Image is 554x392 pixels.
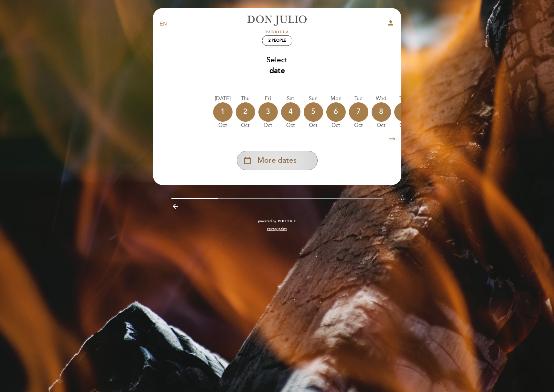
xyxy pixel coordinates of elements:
div: Oct [349,122,368,129]
a: powered by [258,219,296,223]
span: 2 people [268,38,286,43]
div: 8 [372,102,391,122]
div: Wed [372,95,391,102]
div: Thu [236,95,255,102]
div: 4 [281,102,300,122]
div: Tue [349,95,368,102]
div: Oct [281,122,300,129]
i: arrow_backward [171,202,179,210]
i: arrow_right_alt [387,132,397,146]
div: Oct [304,122,323,129]
div: Sat [281,95,300,102]
div: Select [153,55,402,76]
div: Oct [326,122,346,129]
i: person [387,19,395,27]
a: [PERSON_NAME] [237,15,318,33]
div: 9 [394,102,414,122]
div: [DATE] [213,95,233,102]
div: Fri [258,95,278,102]
div: Oct [394,122,414,129]
a: Privacy policy [267,227,287,231]
div: 1 [213,102,233,122]
div: 3 [258,102,278,122]
button: person [387,19,395,29]
div: Mon [326,95,346,102]
img: MEITRE [278,220,296,223]
div: Oct [372,122,391,129]
div: 6 [326,102,346,122]
span: More dates [257,155,297,166]
b: date [269,66,285,75]
div: Oct [213,122,233,129]
i: calendar_today [244,155,251,166]
div: Oct [236,122,255,129]
div: 7 [349,102,368,122]
div: Oct [258,122,278,129]
div: 2 [236,102,255,122]
div: 5 [304,102,323,122]
div: Thu [394,95,414,102]
div: Sun [304,95,323,102]
span: powered by [258,219,276,223]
